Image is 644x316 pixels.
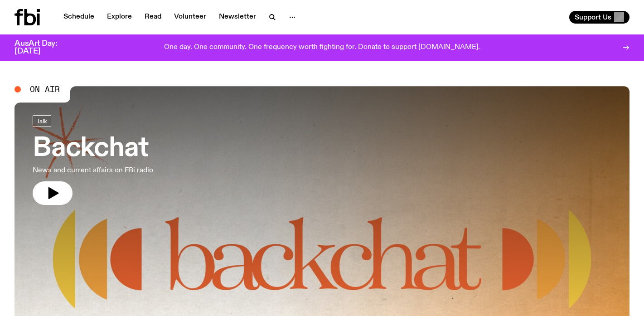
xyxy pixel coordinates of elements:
[575,13,611,21] span: Support Us
[30,85,60,93] span: On Air
[33,115,51,127] a: Talk
[569,11,629,24] button: Support Us
[15,40,73,55] h3: AusArt Day: [DATE]
[33,165,153,176] p: News and current affairs on FBi radio
[139,11,167,24] a: Read
[58,11,100,24] a: Schedule
[37,117,47,124] span: Talk
[33,115,153,205] a: BackchatNews and current affairs on FBi radio
[213,11,261,24] a: Newsletter
[33,136,153,161] h3: Backchat
[164,44,480,52] p: One day. One community. One frequency worth fighting for. Donate to support [DOMAIN_NAME].
[169,11,212,24] a: Volunteer
[102,11,137,24] a: Explore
